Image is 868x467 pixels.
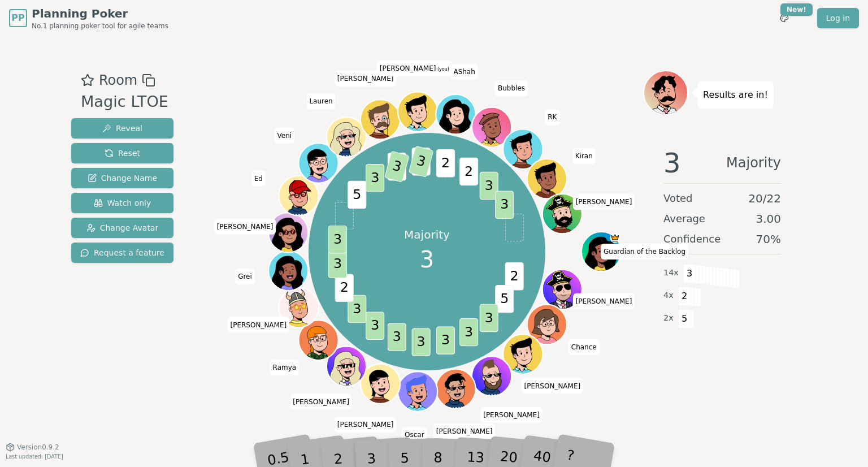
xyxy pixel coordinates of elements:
[748,191,781,206] span: 20 / 22
[495,191,514,219] span: 3
[228,317,290,333] span: Click to change your name
[480,407,542,423] span: Click to change your name
[522,378,584,394] span: Click to change your name
[335,71,397,87] span: Click to change your name
[306,93,335,109] span: Click to change your name
[17,443,59,452] span: Version 0.9.2
[411,328,430,356] span: 3
[572,148,596,164] span: Click to change your name
[678,309,691,328] span: 5
[495,80,528,96] span: Click to change your name
[663,289,674,302] span: 4 x
[780,3,813,16] div: New!
[726,149,781,176] span: Majority
[420,243,434,276] span: 3
[235,269,255,284] span: Click to change your name
[86,222,159,233] span: Change Avatar
[756,231,781,247] span: 70 %
[6,453,63,460] span: Last updated: [DATE]
[105,148,140,159] span: Reset
[479,171,498,200] span: 3
[11,11,24,25] span: PP
[774,8,795,28] button: New!
[99,70,137,90] span: Room
[80,247,164,258] span: Request a feature
[568,339,600,355] span: Click to change your name
[71,193,173,213] button: Watch only
[436,149,455,178] span: 2
[366,163,384,192] span: 3
[290,394,352,410] span: Click to change your name
[505,262,523,289] span: 2
[601,244,688,260] span: Click to change your name
[663,312,674,325] span: 2 x
[71,168,173,188] button: Change Name
[71,118,173,139] button: Reveal
[94,197,151,209] span: Watch only
[335,274,353,302] span: 2
[328,225,346,253] span: 3
[9,6,168,31] a: PPPlanning PokerNo.1 planning poker tool for agile teams
[377,60,452,76] span: Click to change your name
[663,231,721,247] span: Confidence
[71,218,173,238] button: Change Avatar
[703,87,768,103] p: Results are in!
[610,233,620,243] span: Guardian of the Backlog is the host
[436,67,449,72] span: (you)
[384,150,410,182] span: 3
[573,194,635,210] span: Click to change your name
[495,284,514,312] span: 5
[335,417,397,433] span: Click to change your name
[6,443,59,452] button: Version0.9.2
[683,264,696,283] span: 3
[270,360,300,375] span: Click to change your name
[71,143,173,163] button: Reset
[678,287,691,306] span: 2
[366,312,384,340] span: 3
[663,149,681,176] span: 3
[251,171,266,187] span: Click to change your name
[32,21,168,31] span: No.1 planning poker tool for agile teams
[214,219,276,235] span: Click to change your name
[663,211,705,227] span: Average
[573,293,635,309] span: Click to change your name
[408,145,433,177] span: 3
[328,250,346,278] span: 3
[459,157,478,185] span: 2
[32,6,168,21] span: Planning Poker
[756,211,781,227] span: 3.00
[459,318,478,346] span: 3
[348,180,366,209] span: 5
[399,93,436,131] button: Click to change your avatar
[348,295,366,323] span: 3
[387,323,406,351] span: 3
[436,326,455,354] span: 3
[450,64,478,80] span: Click to change your name
[88,172,157,184] span: Change Name
[545,109,559,125] span: Click to change your name
[663,267,679,279] span: 14 x
[71,243,173,263] button: Request a feature
[81,90,168,114] div: Magic LTOE
[404,227,450,243] p: Majority
[81,70,94,90] button: Add as favourite
[275,128,295,144] span: Click to change your name
[663,191,693,206] span: Voted
[102,123,142,134] span: Reveal
[479,304,498,332] span: 3
[817,8,859,28] a: Log in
